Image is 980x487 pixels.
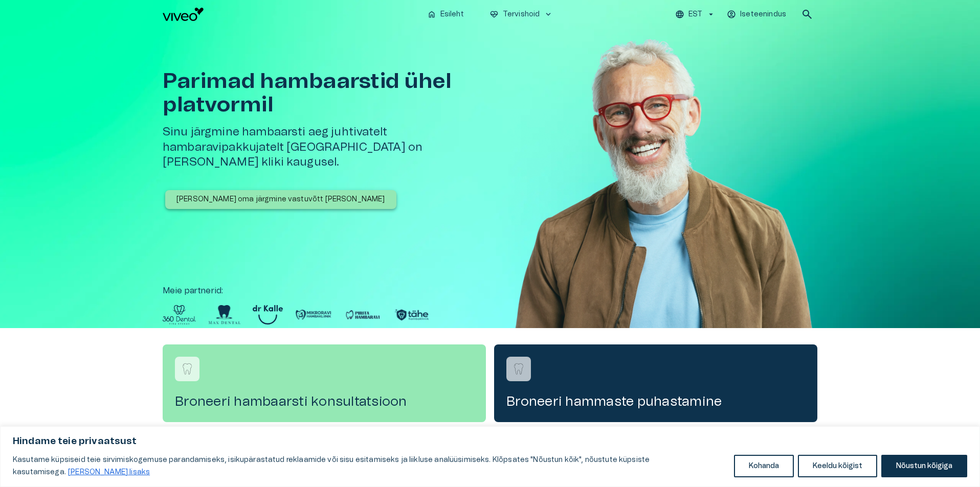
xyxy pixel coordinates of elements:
[440,9,464,20] p: Esileht
[253,305,283,324] img: Partner logo
[740,9,786,20] p: Iseteenindus
[163,125,494,170] h5: Sinu järgmine hambaarsti aeg juhtivatelt hambaravipakkujatelt [GEOGRAPHIC_DATA] on [PERSON_NAME] ...
[485,7,558,22] button: ecg_heartTervishoidkeyboard_arrow_down
[494,344,817,422] a: Navigate to service booking
[68,468,150,476] a: Loe lisaks
[881,455,967,477] button: Nõustun kõigiga
[13,435,967,448] p: Hindame teie privaatsust
[295,305,332,324] img: Partner logo
[725,7,789,22] button: Iseteenindus
[510,29,817,359] img: Man with glasses smiling
[180,361,195,377] img: Broneeri hambaarsti konsultatsioon logo
[208,305,240,324] img: Partner logo
[163,8,204,21] img: Viveo logo
[503,9,540,20] p: Tervishoid
[163,69,494,117] h1: Parimad hambaarstid ühel platvormil
[165,190,396,209] button: [PERSON_NAME] oma järgmine vastuvõtt [PERSON_NAME]
[176,194,385,205] p: [PERSON_NAME] oma järgmine vastuvõtt [PERSON_NAME]
[393,305,430,324] img: Partner logo
[797,4,817,25] button: open search modal
[734,455,794,477] button: Kohanda
[175,393,474,410] h4: Broneeri hambaarsti konsultatsioon
[688,9,702,20] p: EST
[163,285,817,297] p: Meie partnerid :
[489,10,499,19] span: ecg_heart
[423,7,469,22] button: homeEsileht
[427,10,436,19] span: home
[544,10,553,19] span: keyboard_arrow_down
[798,455,877,477] button: Keeldu kõigist
[801,8,813,20] span: search
[163,305,196,324] img: Partner logo
[344,305,381,324] img: Partner logo
[506,393,805,410] h4: Broneeri hammaste puhastamine
[674,7,717,22] button: EST
[13,454,726,478] p: Kasutame küpsiseid teie sirvimiskogemuse parandamiseks, isikupärastatud reklaamide või sisu esita...
[511,361,526,377] img: Broneeri hammaste puhastamine logo
[163,344,486,422] a: Navigate to service booking
[163,8,419,21] a: Navigate to homepage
